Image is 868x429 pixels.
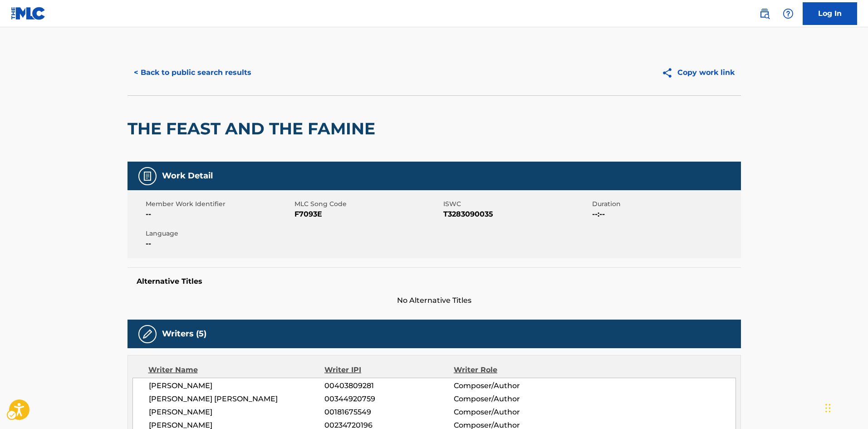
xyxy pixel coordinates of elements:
[162,171,213,181] h5: Work Detail
[655,61,741,84] button: Copy work link
[128,61,258,84] button: < Back to public search results
[592,209,739,220] span: --:--
[137,277,732,286] h5: Alternative Titles
[146,199,292,209] span: Member Work Identifier
[128,118,380,139] h2: THE FEAST AND THE FAMINE
[443,199,590,209] span: ISWC
[592,199,739,209] span: Duration
[11,7,46,20] img: MLC Logo
[803,2,857,25] a: Log In
[142,171,153,182] img: Work Detail
[324,380,453,391] span: 00403809281
[825,394,831,422] div: Drag
[443,209,590,220] span: T3283090035
[294,209,441,220] span: F7093E
[149,380,325,391] span: [PERSON_NAME]
[324,407,453,418] span: 00181675549
[454,394,571,404] span: Composer/Author
[142,329,153,340] img: Writers
[149,407,325,418] span: [PERSON_NAME]
[324,365,454,375] div: Writer IPI
[149,394,325,404] span: [PERSON_NAME] [PERSON_NAME]
[324,394,453,404] span: 00344920759
[294,199,441,209] span: MLC Song Code
[759,8,770,19] img: search
[162,329,206,339] h5: Writers (5)
[148,365,325,375] div: Writer Name
[662,67,677,79] img: Copy work link
[146,209,292,220] span: --
[454,380,571,391] span: Composer/Author
[146,238,292,249] span: --
[128,295,741,306] span: No Alternative Titles
[783,8,794,19] img: help
[454,407,571,418] span: Composer/Author
[146,229,292,238] span: Language
[823,385,868,429] div: Chat Widget
[823,385,868,429] iframe: Hubspot Iframe
[454,365,571,375] div: Writer Role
